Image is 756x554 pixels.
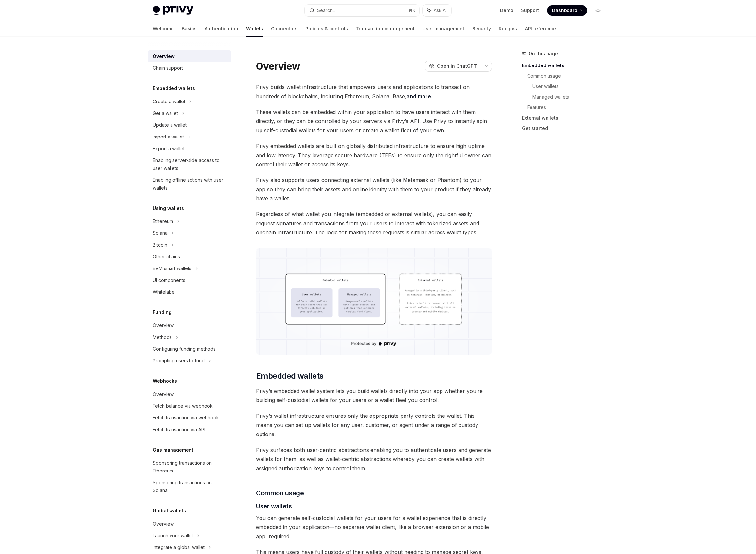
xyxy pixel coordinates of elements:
a: and more [406,93,431,100]
a: Managed wallets [532,92,608,102]
div: Enabling server-side access to user wallets [153,157,227,172]
a: Overview [148,388,231,400]
div: Other chains [153,253,180,261]
button: Open in ChatGPT [425,61,481,72]
div: Overview [153,322,174,329]
div: Sponsoring transactions on Ethereum [153,459,227,475]
a: Dashboard [547,5,587,16]
div: UI components [153,276,185,284]
div: Fetch transaction via API [153,426,205,434]
div: Get a wallet [153,109,178,117]
a: Wallets [246,21,263,37]
a: Get started [522,123,608,134]
div: Sponsoring transactions on Solana [153,479,227,494]
a: Fetch transaction via webhook [148,412,231,424]
h5: Using wallets [153,204,184,212]
div: EVM smart wallets [153,265,191,272]
div: Overview [153,390,174,398]
a: Update a wallet [148,119,231,131]
span: Common usage [256,489,304,498]
a: Overview [148,50,231,62]
a: Demo [500,7,513,14]
a: Fetch balance via webhook [148,400,231,412]
div: Launch your wallet [153,532,193,540]
a: Authentication [205,21,238,37]
a: Transaction management [356,21,415,37]
div: Update a wallet [153,121,187,129]
a: Chain support [148,62,231,74]
h5: Funding [153,308,171,316]
div: Methods [153,333,172,341]
span: On this page [529,50,558,58]
div: Export a wallet [153,145,185,153]
span: Privy embedded wallets are built on globally distributed infrastructure to ensure high uptime and... [256,141,492,169]
a: Features [527,102,608,113]
a: Sponsoring transactions on Solana [148,477,231,496]
a: Whitelabel [148,286,231,298]
a: External wallets [522,113,608,123]
button: Search...⌘K [305,5,419,16]
button: Toggle dark mode [593,5,603,16]
a: Welcome [153,21,174,37]
div: Configuring funding methods [153,345,216,353]
a: Other chains [148,251,231,263]
div: Fetch balance via webhook [153,402,213,410]
a: Export a wallet [148,143,231,155]
div: Prompting users to fund [153,357,205,365]
h5: Global wallets [153,507,186,515]
a: UI components [148,274,231,286]
a: Security [472,21,491,37]
a: Basics [182,21,197,37]
a: Enabling server-side access to user wallets [148,155,231,174]
h5: Webhooks [153,377,177,385]
span: These wallets can be embedded within your application to have users interact with them directly, ... [256,107,492,135]
h5: Gas management [153,446,193,454]
img: images/walletoverview.png [256,248,492,355]
span: You can generate self-custodial wallets for your users for a wallet experience that is directly e... [256,513,492,541]
a: Connectors [271,21,297,37]
div: Bitcoin [153,241,167,249]
a: API reference [525,21,556,37]
div: Solana [153,229,168,237]
a: Fetch transaction via API [148,424,231,435]
a: Policies & controls [305,21,348,37]
span: Regardless of what wallet you integrate (embedded or external wallets), you can easily request si... [256,210,492,237]
div: Whitelabel [153,288,176,296]
span: User wallets [256,502,292,510]
div: Overview [153,52,175,60]
div: Ethereum [153,217,173,225]
div: Search... [317,7,335,14]
a: Common usage [527,71,608,81]
span: Open in ChatGPT [437,63,477,69]
span: Privy’s wallet infrastructure ensures only the appropriate party controls the wallet. This means ... [256,411,492,439]
span: Ask AI [434,7,447,14]
a: Overview [148,320,231,331]
a: Support [521,7,539,14]
button: Ask AI [423,5,451,16]
a: Enabling offline actions with user wallets [148,174,231,194]
span: Privy surfaces both user-centric abstractions enabling you to authenticate users and generate wal... [256,445,492,473]
span: Dashboard [552,7,577,14]
a: User wallets [532,81,608,92]
a: Sponsoring transactions on Ethereum [148,457,231,477]
a: Embedded wallets [522,60,608,71]
h1: Overview [256,60,300,72]
div: Chain support [153,64,183,72]
span: Privy also supports users connecting external wallets (like Metamask or Phantom) to your app so t... [256,175,492,203]
div: Fetch transaction via webhook [153,414,219,422]
a: User management [423,21,464,37]
div: Overview [153,520,174,528]
span: ⌘ K [408,8,415,13]
span: Privy’s embedded wallet system lets you build wallets directly into your app whether you’re build... [256,386,492,405]
div: Import a wallet [153,133,184,141]
span: Privy builds wallet infrastructure that empowers users and applications to transact on hundreds o... [256,83,492,101]
img: light logo [153,6,193,15]
a: Recipes [499,21,517,37]
h5: Embedded wallets [153,84,195,92]
div: Integrate a global wallet [153,544,205,551]
a: Configuring funding methods [148,343,231,355]
span: Embedded wallets [256,371,323,381]
div: Enabling offline actions with user wallets [153,176,227,192]
a: Overview [148,518,231,530]
div: Create a wallet [153,98,185,105]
